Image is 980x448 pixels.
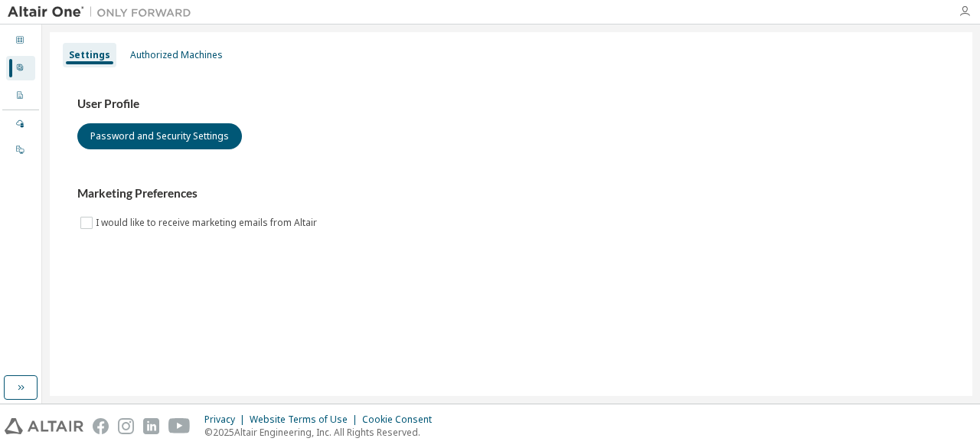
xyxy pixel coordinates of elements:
[250,414,362,426] div: Website Terms of Use
[77,96,945,112] h3: User Profile
[6,138,35,162] div: On Prem
[77,123,242,149] button: Password and Security Settings
[143,418,159,434] img: linkedin.svg
[6,56,35,80] div: User Profile
[204,426,441,439] p: © 2025 Altair Engineering, Inc. All Rights Reserved.
[69,49,110,61] div: Settings
[6,112,35,136] div: Managed
[168,418,191,434] img: youtube.svg
[6,83,35,108] div: Company Profile
[77,186,945,201] h3: Marketing Preferences
[130,49,223,61] div: Authorized Machines
[8,5,199,20] img: Altair One
[118,418,134,434] img: instagram.svg
[96,214,320,232] label: I would like to receive marketing emails from Altair
[204,414,250,426] div: Privacy
[6,28,35,53] div: Dashboard
[5,418,83,434] img: altair_logo.svg
[93,418,109,434] img: facebook.svg
[362,414,441,426] div: Cookie Consent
